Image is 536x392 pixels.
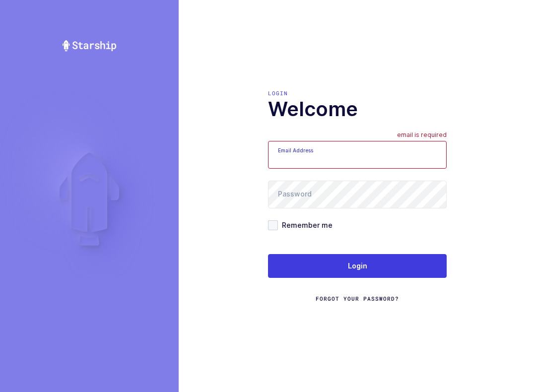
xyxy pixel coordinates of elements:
[278,220,333,230] span: Remember me
[62,40,117,52] img: Starship
[268,254,447,278] button: Login
[268,89,447,97] div: Login
[268,97,447,121] h1: Welcome
[348,261,367,271] span: Login
[268,141,447,169] input: Email Address
[268,181,447,208] input: Password
[316,295,399,303] a: Forgot Your Password?
[397,131,447,141] div: email is required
